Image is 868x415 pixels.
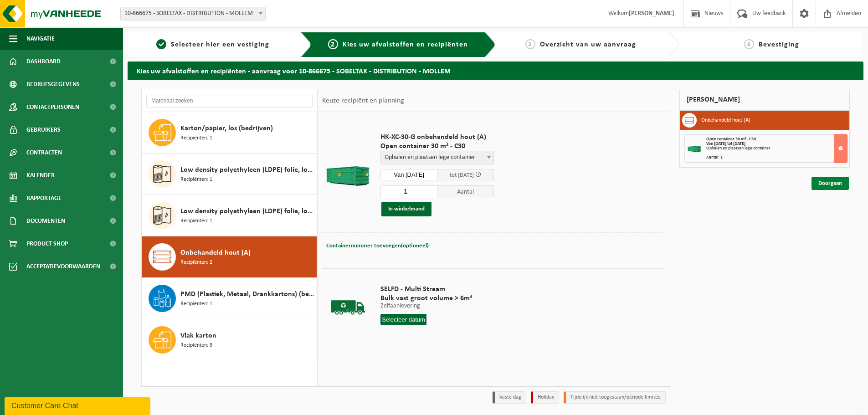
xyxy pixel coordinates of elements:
[180,330,216,341] span: Vlak karton
[380,133,494,142] span: HK-XC-30-G onbehandeld hout (A)
[531,391,559,404] li: Holiday
[325,240,430,252] button: Containernummer toevoegen(optioneel)
[759,41,799,48] span: Bevestiging
[171,41,269,48] span: Selecteer hier een vestiging
[26,164,55,187] span: Kalender
[744,39,754,49] span: 4
[26,187,62,210] span: Rapportage
[26,96,79,118] span: Contactpersonen
[128,61,863,79] h2: Kies uw afvalstoffen en recipiënten - aanvraag voor 10-866675 - SOBELTAX - DISTRIBUTION - MOLLEM
[326,243,429,249] span: Containernummer toevoegen(optioneel)
[629,10,674,17] strong: [PERSON_NAME]
[5,395,152,415] iframe: chat widget
[26,50,61,73] span: Dashboard
[706,146,847,151] div: Ophalen en plaatsen lege container
[180,300,212,308] span: Recipiënten: 1
[706,141,745,146] strong: Van [DATE] tot [DATE]
[318,89,409,112] div: Keuze recipiënt en planning
[132,39,293,50] a: 1Selecteer hier een vestiging
[328,39,338,49] span: 2
[120,7,266,20] span: 10-866675 - SOBELTAX - DISTRIBUTION - MOLLEM
[180,206,314,217] span: Low density polyethyleen (LDPE) folie, los, naturel/gekleurd (80/20)
[180,134,212,143] span: Recipiënten: 1
[142,112,317,154] button: Karton/papier, los (bedrijven) Recipiënten: 1
[701,113,750,128] h3: Onbehandeld hout (A)
[706,155,847,160] div: Aantal: 1
[812,177,849,190] a: Doorgaan
[380,303,472,309] p: Zelfaanlevering
[146,94,313,108] input: Materiaal zoeken
[564,391,666,404] li: Tijdelijk niet toegestaan/période limitée
[180,247,251,258] span: Onbehandeld hout (A)
[26,232,68,255] span: Product Shop
[381,151,493,164] span: Ophalen en plaatsen lege container
[142,319,317,360] button: Vlak karton Recipiënten: 3
[26,73,80,96] span: Bedrijfsgegevens
[180,258,212,267] span: Recipiënten: 2
[26,255,100,278] span: Acceptatievoorwaarden
[525,39,535,49] span: 3
[493,391,526,404] li: Vaste dag
[380,294,472,303] span: Bulk vast groot volume > 6m³
[26,210,65,232] span: Documenten
[380,314,426,325] input: Selecteer datum
[142,195,317,236] button: Low density polyethyleen (LDPE) folie, los, naturel/gekleurd (80/20) Recipiënten: 1
[679,89,850,111] div: [PERSON_NAME]
[156,39,166,49] span: 1
[437,185,494,197] span: Aantal
[180,217,212,225] span: Recipiënten: 1
[26,141,62,164] span: Contracten
[121,7,265,20] span: 10-866675 - SOBELTAX - DISTRIBUTION - MOLLEM
[180,164,314,175] span: Low density polyethyleen (LDPE) folie, los, naturel
[142,236,317,278] button: Onbehandeld hout (A) Recipiënten: 2
[380,142,494,151] span: Open container 30 m³ - C30
[540,41,636,48] span: Overzicht van uw aanvraag
[706,137,756,142] span: Open container 30 m³ - C30
[180,289,314,300] span: PMD (Plastiek, Metaal, Drankkartons) (bedrijven)
[450,172,474,178] span: tot [DATE]
[26,27,55,50] span: Navigatie
[180,123,273,134] span: Karton/papier, los (bedrijven)
[343,41,468,48] span: Kies uw afvalstoffen en recipiënten
[142,154,317,195] button: Low density polyethyleen (LDPE) folie, los, naturel Recipiënten: 1
[380,151,494,164] span: Ophalen en plaatsen lege container
[380,285,472,294] span: SELFD - Multi Stream
[381,202,431,216] button: In winkelmand
[180,341,212,350] span: Recipiënten: 3
[26,118,61,141] span: Gebruikers
[380,169,437,180] input: Selecteer datum
[180,175,212,184] span: Recipiënten: 1
[142,278,317,319] button: PMD (Plastiek, Metaal, Drankkartons) (bedrijven) Recipiënten: 1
